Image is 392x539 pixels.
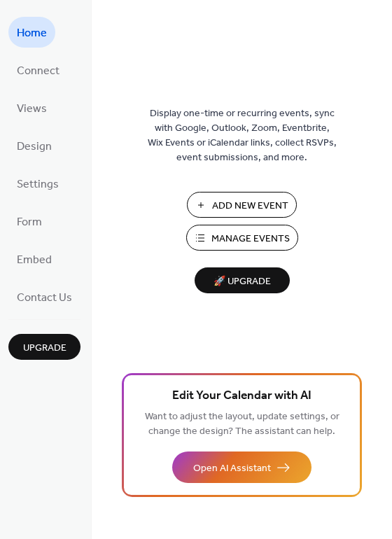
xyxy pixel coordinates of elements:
span: Design [17,136,52,158]
a: Home [8,17,55,48]
span: Settings [17,174,59,196]
span: Connect [17,60,59,83]
span: 🚀 Upgrade [203,272,281,291]
span: Upgrade [23,341,66,356]
button: Add New Event [187,192,297,218]
button: Open AI Assistant [172,451,311,483]
button: Upgrade [8,334,80,360]
a: Views [8,92,55,123]
a: Design [8,130,60,161]
button: Manage Events [186,225,298,251]
span: Display one-time or recurring events, sync with Google, Outlook, Zoom, Eventbrite, Wix Events or ... [148,106,337,165]
a: Embed [8,244,60,274]
span: Home [17,22,47,45]
button: 🚀 Upgrade [195,267,290,293]
span: Contact Us [17,287,72,309]
span: Edit Your Calendar with AI [172,386,311,406]
span: Open AI Assistant [193,461,271,476]
span: Add New Event [212,199,288,213]
span: Want to adjust the layout, update settings, or change the design? The assistant can help. [145,407,339,441]
span: Form [17,211,42,234]
a: Connect [8,55,68,85]
span: Manage Events [211,232,290,246]
span: Views [17,98,47,120]
a: Settings [8,168,67,199]
a: Contact Us [8,281,80,312]
span: Embed [17,249,52,272]
a: Form [8,206,50,237]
